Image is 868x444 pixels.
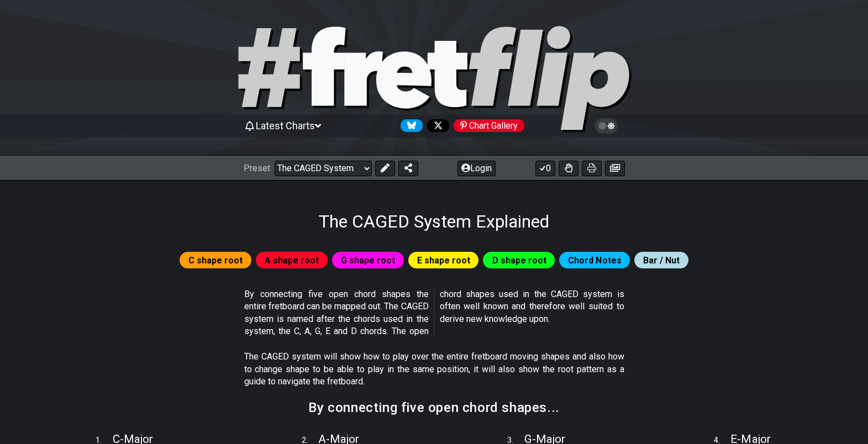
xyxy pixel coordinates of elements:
[582,161,602,176] button: Print
[319,211,549,232] h1: The CAGED System Explained
[600,121,613,131] span: Toggle light / dark theme
[417,252,470,268] span: E shape root
[308,401,559,414] h2: By connecting five open chord shapes...
[244,351,624,388] p: The CAGED system will show how to play over the entire fretboard moving shapes and also how to ch...
[341,252,395,268] span: G shape root
[396,119,423,132] a: Follow #fretflip at Bluesky
[265,252,319,268] span: A shape root
[457,161,496,176] button: Login
[449,119,524,132] a: #fretflip at Pinterest
[188,252,243,268] span: C shape root
[559,161,578,176] button: Toggle Dexterity for all fretkits
[643,252,680,268] span: Bar / Nut
[398,161,418,176] button: Share Preset
[423,119,449,132] a: Follow #fretflip at X
[375,161,395,176] button: Edit Preset
[256,120,315,131] span: Latest Charts
[535,161,555,176] button: 0
[275,161,372,176] select: Preset
[568,252,621,268] span: Chord Notes
[492,252,546,268] span: D shape root
[605,161,625,176] button: Create image
[244,163,270,173] span: Preset
[454,119,524,132] div: Chart Gallery
[244,288,624,338] p: By connecting five open chord shapes the entire fretboard can be mapped out. The CAGED system is ...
